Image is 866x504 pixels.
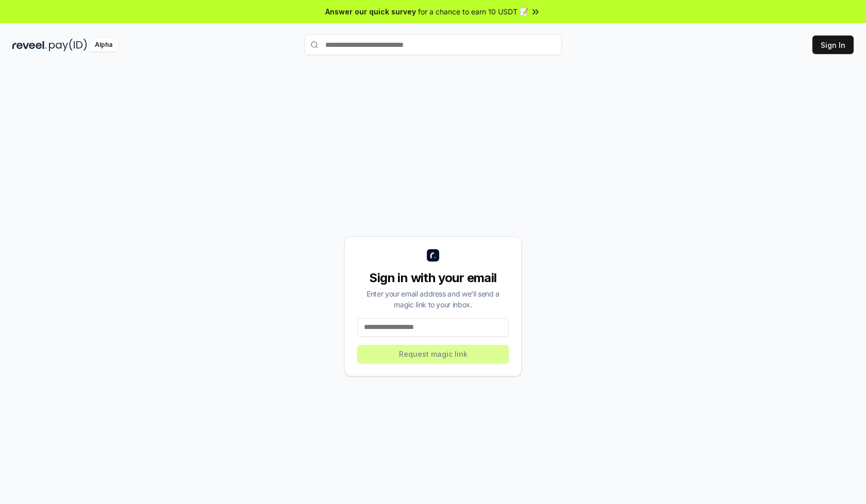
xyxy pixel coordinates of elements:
[427,249,439,262] img: logo_small
[357,288,509,310] div: Enter your email address and we’ll send a magic link to your inbox.
[12,39,47,51] img: reveel_dark
[325,6,416,17] span: Answer our quick survey
[89,39,118,51] div: Alpha
[357,270,509,286] div: Sign in with your email
[812,36,854,54] button: Sign In
[418,6,528,17] span: for a chance to earn 10 USDT 📝
[49,39,87,51] img: pay_id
